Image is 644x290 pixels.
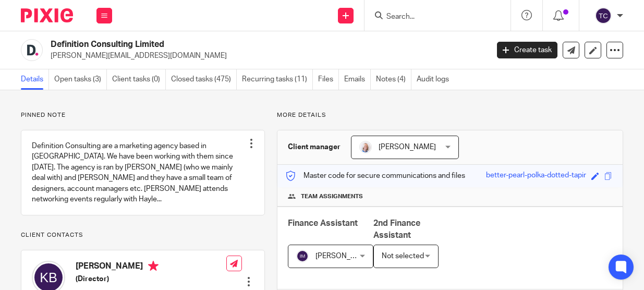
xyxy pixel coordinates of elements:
p: [PERSON_NAME][EMAIL_ADDRESS][DOMAIN_NAME] [51,51,481,61]
div: better-pearl-polka-dotted-tapir [486,170,586,182]
a: Emails [344,69,371,90]
p: Client contacts [21,231,265,239]
a: Audit logs [417,69,454,90]
p: Master code for secure communications and files [285,171,465,181]
a: Client tasks (0) [112,69,166,90]
img: svg%3E [595,7,612,24]
a: Recurring tasks (11) [242,69,313,90]
h4: [PERSON_NAME] [76,261,226,274]
a: Create task [497,42,557,58]
span: [PERSON_NAME] [315,252,373,260]
span: Not selected [382,252,424,260]
span: 2nd Finance Assistant [373,219,420,239]
img: Low%20Res%20-%20Your%20Support%20Team%20-5.jpg [359,141,372,153]
p: More details [277,111,623,119]
img: svg%3E [296,250,309,262]
h2: Definition Consulting Limited [51,39,395,50]
p: Pinned note [21,111,265,119]
input: Search [385,13,479,22]
a: Open tasks (3) [54,69,107,90]
h5: (Director) [76,274,226,284]
a: Details [21,69,49,90]
a: Files [318,69,339,90]
h3: Client manager [288,142,341,152]
span: [PERSON_NAME] [379,143,436,151]
a: Closed tasks (475) [171,69,237,90]
img: Pixie [21,8,73,22]
a: Notes (4) [376,69,411,90]
i: Primary [148,261,159,271]
span: Team assignments [301,192,363,201]
img: definition_consulting_limited_logo.jpg [21,39,43,61]
span: Finance Assistant [288,219,358,227]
